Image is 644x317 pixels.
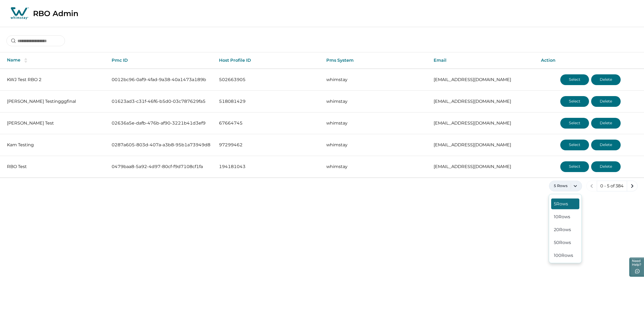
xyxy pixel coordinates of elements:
th: Host Profile ID [215,52,322,69]
th: Email [429,52,537,69]
button: Select [560,161,589,172]
button: next page [627,181,638,191]
button: 0 - 5 of 384 [597,181,627,191]
p: 0 - 5 of 384 [600,183,624,189]
th: Pms System [322,52,429,69]
p: RBO Admin [33,9,78,18]
p: [EMAIL_ADDRESS][DOMAIN_NAME] [434,142,532,148]
button: Select [560,118,589,129]
p: 0287a605-803d-407a-a3b8-95b1a73949d8 [112,142,210,148]
button: Delete [591,96,621,107]
button: 100 Rows [551,250,579,261]
p: [EMAIL_ADDRESS][DOMAIN_NAME] [434,121,532,126]
p: [EMAIL_ADDRESS][DOMAIN_NAME] [434,77,532,82]
th: Pmc ID [107,52,215,69]
p: whimstay [326,142,425,148]
button: 20 Rows [551,224,579,235]
p: 518081429 [219,99,318,104]
button: 10 Rows [551,212,579,222]
p: [PERSON_NAME] Test [7,121,103,126]
p: RBO Test [7,164,103,169]
button: 5 Rows [549,181,582,191]
p: [EMAIL_ADDRESS][DOMAIN_NAME] [434,164,532,169]
p: whimstay [326,99,425,104]
button: Select [560,96,589,107]
button: sorting [20,58,31,63]
button: 5 Rows [551,199,579,209]
button: Delete [591,118,621,129]
p: 0479baa8-5a92-4d97-80cf-f9d7108cf1fa [112,164,210,169]
button: previous page [586,181,597,191]
button: Select [560,74,589,85]
p: 67664745 [219,121,318,126]
p: [EMAIL_ADDRESS][DOMAIN_NAME] [434,99,532,104]
p: 02636a5e-dafb-476b-af90-3221b41d3ef9 [112,121,210,126]
p: Kam Testing [7,142,103,148]
p: 502663905 [219,77,318,82]
button: Select [560,140,589,150]
button: 50 Rows [551,237,579,248]
p: KWJ Test RBO 2 [7,77,103,82]
p: whimstay [326,121,425,126]
p: [PERSON_NAME] Testingggfinal [7,99,103,104]
p: 97299462 [219,142,318,148]
th: Action [537,52,644,69]
button: Delete [591,140,621,150]
p: 0012bc96-0af9-4fad-9a38-40a1473a189b [112,77,210,82]
p: 194181043 [219,164,318,169]
p: whimstay [326,77,425,82]
button: Delete [591,74,621,85]
p: whimstay [326,164,425,169]
p: 01623ad3-c31f-46f6-b5d0-03c787629fa5 [112,99,210,104]
button: Delete [591,161,621,172]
